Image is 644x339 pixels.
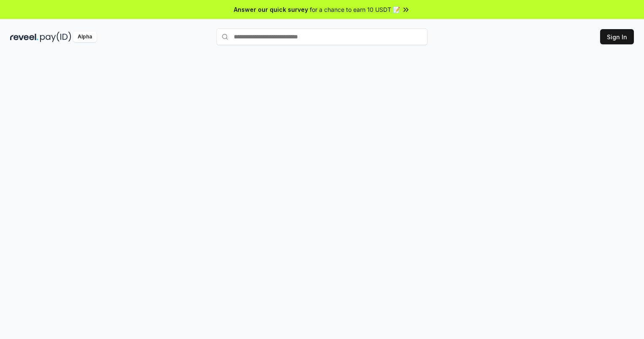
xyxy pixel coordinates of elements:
button: Sign In [600,29,634,44]
img: reveel_dark [10,32,38,42]
img: pay_id [40,32,71,42]
span: for a chance to earn 10 USDT 📝 [310,5,400,14]
span: Answer our quick survey [234,5,308,14]
div: Alpha [73,32,97,42]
